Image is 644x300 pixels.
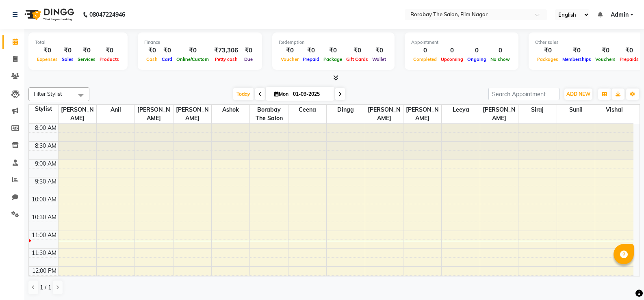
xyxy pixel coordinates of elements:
span: Memberships [560,56,593,62]
div: Total [35,39,121,46]
div: ₹0 [35,46,60,55]
span: Today [233,88,254,100]
div: 10:00 AM [30,195,58,204]
span: Admin [611,11,629,19]
div: 0 [488,46,512,55]
span: Sales [60,56,76,62]
span: Prepaid [301,56,321,62]
div: 0 [411,46,439,55]
span: Petty cash [213,56,240,62]
span: Upcoming [439,56,465,62]
div: 12:00 PM [30,267,58,275]
div: 0 [465,46,488,55]
div: 11:30 AM [30,249,58,257]
span: Cash [144,56,160,62]
div: ₹0 [60,46,76,55]
span: Mon [272,91,291,97]
span: Card [160,56,174,62]
input: 2025-09-01 [291,88,331,100]
span: Sunil [557,105,595,115]
div: ₹0 [241,46,256,55]
div: 8:30 AM [33,142,58,150]
span: Wallet [370,56,388,62]
span: Due [242,56,255,62]
div: ₹0 [344,46,370,55]
span: Vishal [595,105,633,115]
span: Borabay the salon [250,105,288,123]
span: Products [98,56,121,62]
span: Siraj [518,105,556,115]
span: Prepaids [618,56,641,62]
div: 9:00 AM [33,160,58,168]
span: [PERSON_NAME] [480,105,518,123]
img: logo [21,3,76,26]
div: ₹0 [370,46,388,55]
span: Package [321,56,344,62]
div: 9:30 AM [33,177,58,186]
span: Ashok [212,105,249,115]
span: Ongoing [465,56,488,62]
div: ₹0 [279,46,301,55]
span: Filter Stylist [34,91,62,97]
div: ₹0 [321,46,344,55]
div: 0 [439,46,465,55]
iframe: chat widget [610,268,636,292]
span: Dingg [327,105,364,115]
div: ₹0 [160,46,174,55]
span: Voucher [279,56,301,62]
div: ₹0 [618,46,641,55]
span: 1 / 1 [40,283,51,292]
div: ₹73,306 [211,46,241,55]
div: Finance [144,39,256,46]
span: Services [76,56,98,62]
div: ₹0 [593,46,618,55]
span: Vouchers [593,56,618,62]
span: No show [488,56,512,62]
span: Gift Cards [344,56,370,62]
div: ₹0 [301,46,321,55]
span: [PERSON_NAME] [365,105,403,123]
span: Leeya [442,105,479,115]
button: ADD NEW [564,88,592,100]
div: ₹0 [174,46,211,55]
div: Stylist [29,105,58,113]
span: [PERSON_NAME] [135,105,173,123]
span: Packages [535,56,560,62]
span: Ceena [288,105,326,115]
div: Redemption [279,39,388,46]
span: Expenses [35,56,60,62]
span: [PERSON_NAME] [59,105,96,123]
div: Appointment [411,39,512,46]
span: Completed [411,56,439,62]
span: [PERSON_NAME] [403,105,441,123]
div: ₹0 [76,46,98,55]
div: 10:30 AM [30,213,58,222]
div: 11:00 AM [30,231,58,240]
div: ₹0 [98,46,121,55]
div: ₹0 [144,46,160,55]
div: ₹0 [560,46,593,55]
span: Anil [97,105,134,115]
b: 08047224946 [89,3,125,26]
span: ADD NEW [566,91,590,97]
div: ₹0 [535,46,560,55]
input: Search Appointment [488,88,559,100]
span: [PERSON_NAME] [173,105,211,123]
span: Online/Custom [174,56,211,62]
div: 8:00 AM [33,124,58,132]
